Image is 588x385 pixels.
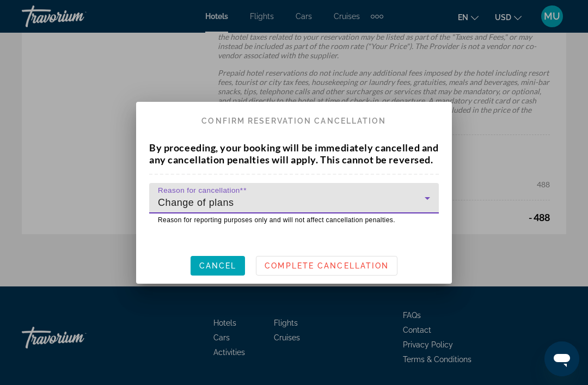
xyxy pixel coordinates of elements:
mat-label: Reason for cancellation* [158,186,243,194]
h2: Confirm Reservation Cancellation [136,102,452,130]
span: Reason for reporting purposes only and will not affect cancellation penalties. [158,216,395,224]
button: Cancel [191,256,246,276]
span: Cancel [199,261,237,270]
iframe: Button to launch messaging window [544,341,579,376]
span: Complete Cancellation [265,261,389,270]
span: Change of plans [158,197,234,208]
p: By proceeding, your booking will be immediately cancelled and any cancellation penalties will app... [149,142,439,175]
button: Complete Cancellation [256,256,397,276]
